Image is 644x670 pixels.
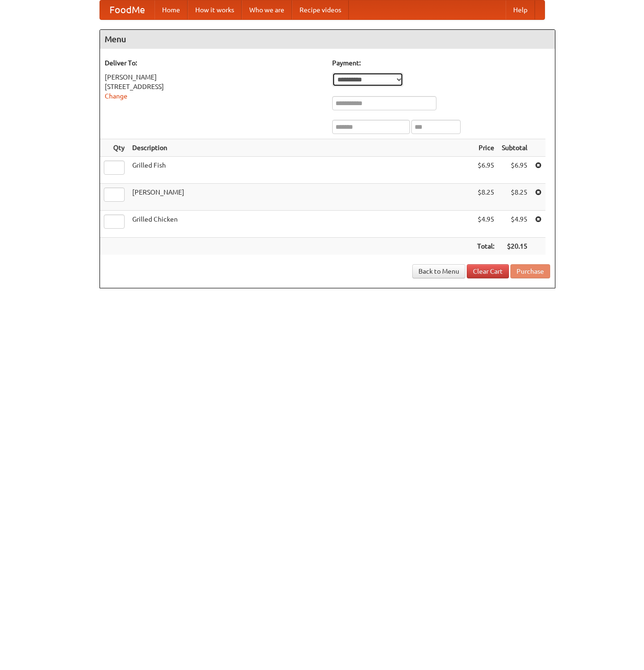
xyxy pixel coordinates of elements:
td: $8.25 [498,184,531,211]
a: Clear Cart [467,264,509,278]
div: [STREET_ADDRESS] [105,82,323,91]
button: Purchase [510,264,550,278]
td: $4.95 [473,211,498,238]
a: Recipe videos [292,0,349,19]
th: Total: [473,238,498,255]
td: [PERSON_NAME] [128,184,473,211]
th: Description [128,139,473,157]
td: $8.25 [473,184,498,211]
a: FoodMe [100,0,154,19]
th: $20.15 [498,238,531,255]
a: Change [105,92,127,100]
h4: Menu [100,30,555,49]
div: [PERSON_NAME] [105,72,323,82]
a: Home [154,0,188,19]
th: Qty [100,139,128,157]
a: How it works [188,0,242,19]
th: Subtotal [498,139,531,157]
h5: Payment: [332,58,550,68]
a: Help [506,0,535,19]
td: $6.95 [473,157,498,184]
th: Price [473,139,498,157]
td: $6.95 [498,157,531,184]
td: Grilled Chicken [128,211,473,238]
h5: Deliver To: [105,58,323,68]
td: $4.95 [498,211,531,238]
td: Grilled Fish [128,157,473,184]
a: Who we are [242,0,292,19]
a: Back to Menu [412,264,465,278]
